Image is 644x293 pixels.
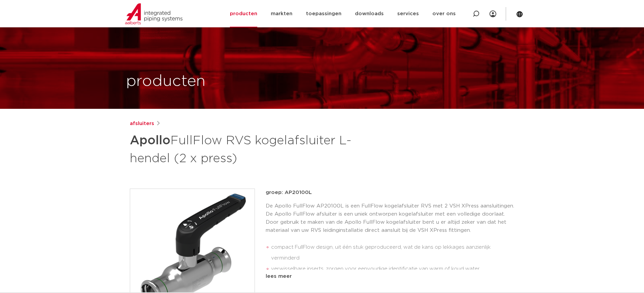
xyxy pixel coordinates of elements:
a: afsluiters [130,120,154,128]
h1: FullFlow RVS kogelafsluiter L-hendel (2 x press) [130,130,384,167]
div: lees meer [266,272,515,280]
li: compact FullFlow design, uit één stuk geproduceerd, wat de kans op lekkages aanzienlijk verminderd [271,242,515,264]
li: verwisselbare inserts, zorgen voor eenvoudige identificatie van warm of koud water [271,264,515,274]
p: groep: AP20100L [266,189,515,197]
h1: producten [126,71,206,92]
p: De Apollo FullFlow AP20100L is een FullFlow kogelafsluiter RVS met 2 VSH XPress aansluitingen. De... [266,202,515,235]
strong: Apollo [130,135,170,147]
